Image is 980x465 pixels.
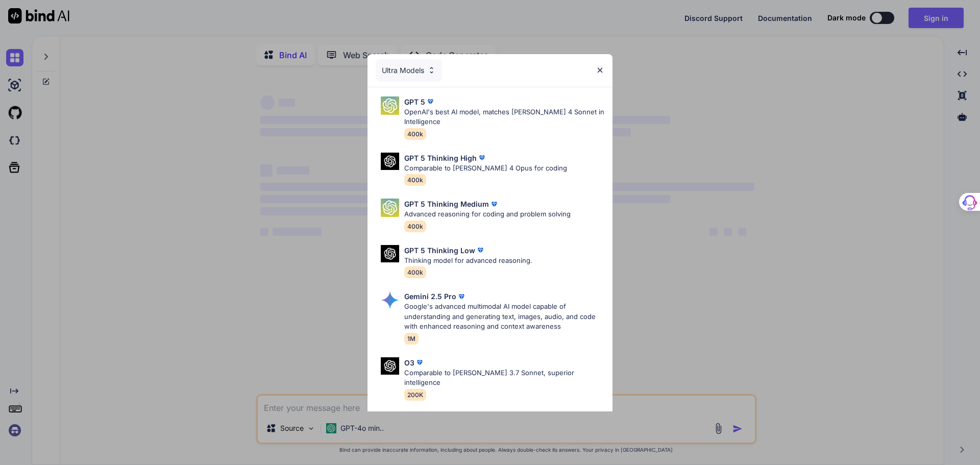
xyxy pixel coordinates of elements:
span: 400k [404,266,426,278]
img: premium [425,96,435,107]
p: Comparable to [PERSON_NAME] 3.7 Sonnet, superior intelligence [404,368,604,388]
img: premium [414,357,425,368]
img: Pick Models [381,199,399,217]
p: GPT 5 Thinking Low [404,245,475,256]
p: O3 [404,357,414,368]
span: 400k [404,174,426,186]
div: Ultra Models [376,59,442,82]
p: GPT 5 Thinking High [404,153,477,163]
span: 400k [404,128,426,140]
span: 200K [404,389,426,401]
img: Pick Models [381,96,399,115]
p: Comparable to [PERSON_NAME] 4 Opus for coding [404,163,567,174]
img: Pick Models [381,357,399,375]
img: premium [475,245,485,255]
img: premium [477,153,487,163]
p: Thinking model for advanced reasoning. [404,256,532,266]
img: Pick Models [381,245,399,263]
img: Pick Models [381,291,399,309]
p: Advanced reasoning for coding and problem solving [404,209,571,219]
p: Google's advanced multimodal AI model capable of understanding and generating text, images, audio... [404,302,604,332]
p: GPT 5 [404,96,425,107]
img: Pick Models [381,153,399,170]
p: OpenAI's best AI model, matches [PERSON_NAME] 4 Sonnet in Intelligence [404,107,604,127]
img: close [596,66,604,75]
img: Pick Models [427,66,436,75]
img: premium [456,291,467,302]
span: 1M [404,333,419,345]
p: GPT 5 Thinking Medium [404,199,489,209]
img: premium [489,199,499,209]
span: 400k [404,221,426,232]
p: Gemini 2.5 Pro [404,291,456,302]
